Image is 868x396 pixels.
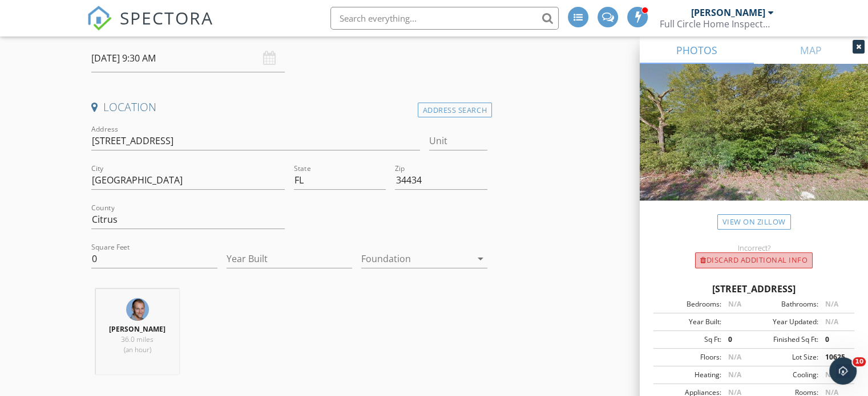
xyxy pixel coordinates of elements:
[818,334,851,345] div: 0
[728,299,741,309] span: N/A
[109,324,165,334] strong: [PERSON_NAME]
[474,252,487,266] i: arrow_drop_down
[754,334,818,345] div: Finished Sq Ft:
[829,357,857,385] iframe: Intercom live chat
[660,18,774,30] div: Full Circle Home Inspectors
[825,370,838,379] span: N/A
[657,317,721,327] div: Year Built:
[657,334,721,345] div: Sq Ft:
[91,100,487,115] h4: Location
[728,352,741,362] span: N/A
[126,298,149,321] img: alex_photo.jpeg
[91,44,285,72] input: Select date
[728,370,741,379] span: N/A
[853,357,866,366] span: 10
[657,370,721,380] div: Heating:
[721,334,754,345] div: 0
[640,36,754,64] a: PHOTOS
[818,352,851,362] div: 10625
[691,7,765,18] div: [PERSON_NAME]
[754,370,818,380] div: Cooling:
[754,352,818,362] div: Lot Size:
[124,345,151,354] span: (an hour)
[717,214,791,230] a: View on Zillow
[695,252,813,268] div: Discard Additional info
[87,6,112,31] img: The Best Home Inspection Software - Spectora
[653,282,854,296] div: [STREET_ADDRESS]
[657,299,721,309] div: Bedrooms:
[87,15,213,39] a: SPECTORA
[657,352,721,362] div: Floors:
[640,243,868,252] div: Incorrect?
[640,64,868,228] img: streetview
[754,317,818,327] div: Year Updated:
[754,36,868,64] a: MAP
[825,299,838,309] span: N/A
[418,103,492,118] div: Address Search
[825,317,838,326] span: N/A
[120,6,213,30] span: SPECTORA
[330,7,559,30] input: Search everything...
[121,334,154,344] span: 36.0 miles
[754,299,818,309] div: Bathrooms:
